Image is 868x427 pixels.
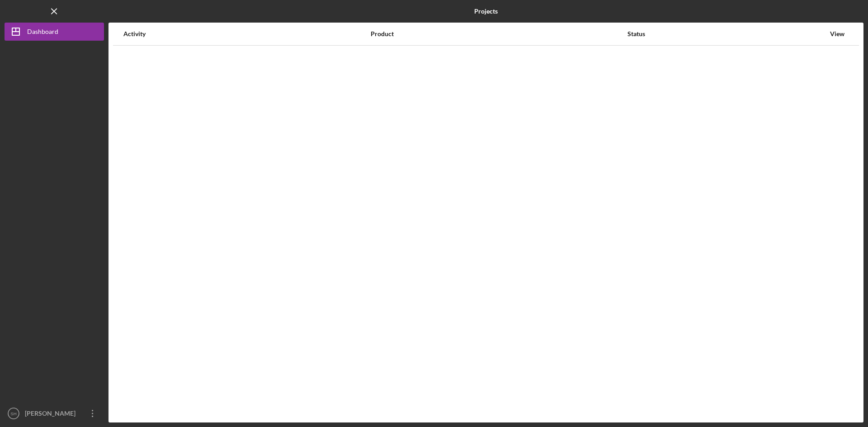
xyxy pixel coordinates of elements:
[5,23,104,41] button: Dashboard
[371,30,627,38] div: Product
[5,404,104,422] button: SH[PERSON_NAME]
[627,30,825,38] div: Status
[123,30,370,38] div: Activity
[826,30,849,38] div: View
[10,411,16,416] text: SH
[23,404,81,425] div: [PERSON_NAME]
[27,23,58,43] div: Dashboard
[474,8,498,15] b: Projects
